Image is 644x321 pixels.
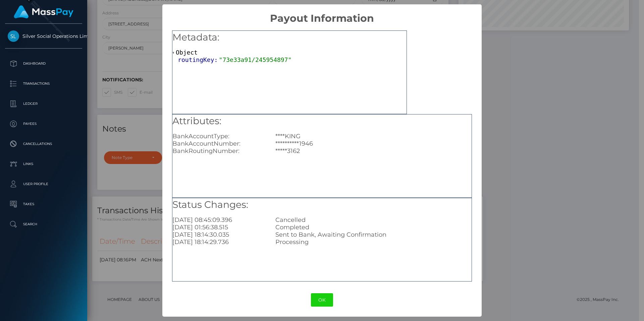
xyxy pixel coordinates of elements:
div: Cancelled [270,216,476,224]
div: [DATE] 18:14:30.035 [167,231,270,238]
div: [DATE] 01:56:38.515 [167,224,270,231]
div: Completed [270,224,476,231]
span: Object [176,49,198,56]
h5: Status Changes: [172,198,472,212]
div: [DATE] 18:14:29.736 [167,238,270,246]
img: MassPay Logo [14,5,73,18]
img: Silver Social Operations Limited [8,30,19,42]
div: BankAccountType: [167,133,270,140]
p: Dashboard [8,59,79,69]
span: routingKey: [178,56,219,63]
p: User Profile [8,179,79,189]
div: Processing [270,238,476,246]
span: "73e33a91/245954897" [219,56,292,63]
div: BankAccountNumber: [167,140,270,147]
div: [DATE] 08:45:09.396 [167,216,270,224]
button: OK [311,293,333,307]
p: Ledger [8,99,79,109]
h2: Payout Information [162,4,481,24]
p: Transactions [8,79,79,89]
p: Taxes [8,199,79,209]
h5: Metadata: [172,31,407,44]
div: BankRoutingNumber: [167,147,270,155]
p: Payees [8,119,79,129]
p: Search [8,219,79,229]
div: Sent to Bank, Awaiting Confirmation [270,231,476,238]
p: Links [8,159,79,169]
h5: Attributes: [172,114,472,128]
p: Cancellations [8,139,79,149]
span: Silver Social Operations Limited [5,33,82,39]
